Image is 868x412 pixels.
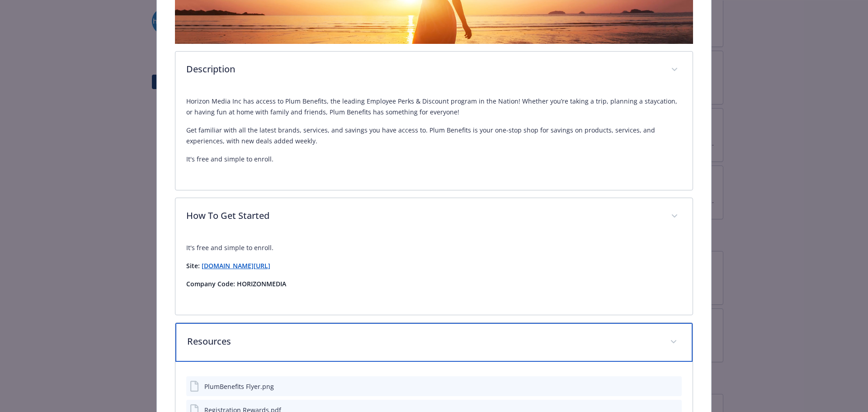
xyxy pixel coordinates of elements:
a: [DOMAIN_NAME][URL] [202,261,270,270]
strong: Site: [186,261,200,270]
div: PlumBenefits Flyer.png [204,382,274,391]
button: preview file [670,382,678,391]
strong: Company Code: HORIZONMEDIA [186,279,286,288]
p: It's free and simple to enroll. [186,242,682,253]
p: It's free and simple to enroll. [186,154,682,165]
p: Get familiar with all the latest brands, services, and savings you have access to. Plum Benefits ... [186,125,682,147]
div: Description [175,89,693,190]
p: Description [186,62,660,76]
p: How To Get Started [186,209,660,223]
div: How To Get Started [175,198,693,235]
div: Resources [175,323,693,362]
p: Horizon Media Inc has access to Plum Benefits, the leading Employee Perks & Discount program in t... [186,96,682,118]
p: Resources [187,335,660,348]
button: download file [656,382,663,391]
div: How To Get Started [175,235,693,315]
div: Description [175,52,693,89]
